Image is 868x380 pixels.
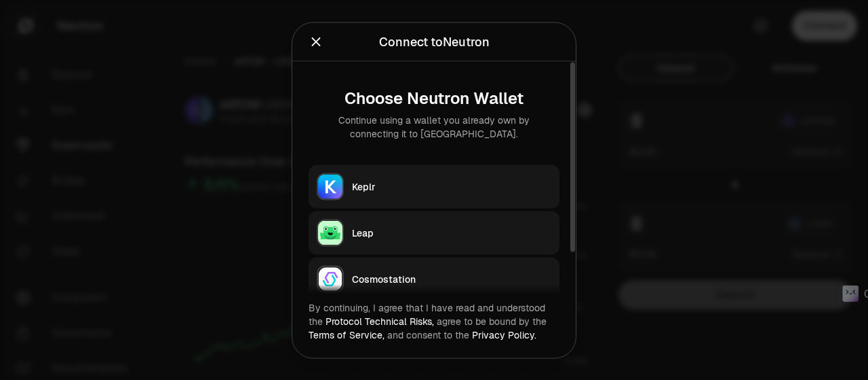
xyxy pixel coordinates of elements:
div: By continuing, I agree that I have read and understood the agree to be bound by the and consent t... [309,300,559,341]
a: Terms of Service, [309,328,384,341]
img: Keplr [318,174,342,198]
a: Privacy Policy. [472,328,536,341]
button: KeplrKeplr [309,165,559,208]
div: Connect to Neutron [379,32,490,51]
a: Protocol Technical Risks, [325,315,434,327]
div: Cosmostation [352,272,551,286]
div: Choose Neutron Wallet [319,88,549,107]
img: Cosmostation [318,266,342,291]
button: LeapLeap [309,211,559,254]
div: Keplr [352,179,551,193]
button: Close [309,32,323,51]
img: Leap [318,220,342,245]
button: CosmostationCosmostation [309,257,559,300]
div: Continue using a wallet you already own by connecting it to [GEOGRAPHIC_DATA]. [319,113,549,140]
div: Leap [352,226,551,239]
